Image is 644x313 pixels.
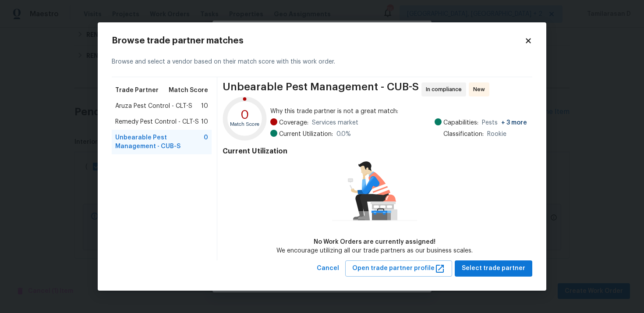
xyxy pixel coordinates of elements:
[276,238,473,246] div: No Work Orders are currently assigned!
[115,117,199,126] span: Remedy Pest Control - CLT-S
[426,85,465,94] span: In compliance
[487,130,506,139] span: Rookie
[501,120,527,126] span: + 3 more
[345,260,452,277] button: Open trade partner profile
[115,133,204,151] span: Unbearable Pest Management - CUB-S
[115,102,192,110] span: Aruza Pest Control - CLT-S
[482,118,527,127] span: Pests
[112,47,532,77] div: Browse and select a vendor based on their match score with this work order.
[276,246,473,255] div: We encourage utilizing all our trade partners as our business scales.
[115,86,159,95] span: Trade Partner
[443,118,478,127] span: Capabilities:
[317,263,339,274] span: Cancel
[336,130,351,139] span: 0.0 %
[473,85,488,94] span: New
[313,260,343,277] button: Cancel
[241,109,249,121] text: 0
[279,130,333,139] span: Current Utilization:
[462,263,525,274] span: Select trade partner
[279,118,308,127] span: Coverage:
[223,82,419,96] span: Unbearable Pest Management - CUB-S
[169,86,208,95] span: Match Score
[312,118,358,127] span: Services market
[204,133,208,151] span: 0
[455,260,532,277] button: Select trade partner
[112,36,524,45] h2: Browse trade partner matches
[201,117,208,126] span: 10
[270,107,527,116] span: Why this trade partner is not a great match:
[223,147,527,156] h4: Current Utilization
[230,122,259,127] text: Match Score
[201,102,208,110] span: 10
[443,130,484,139] span: Classification:
[352,263,445,274] span: Open trade partner profile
